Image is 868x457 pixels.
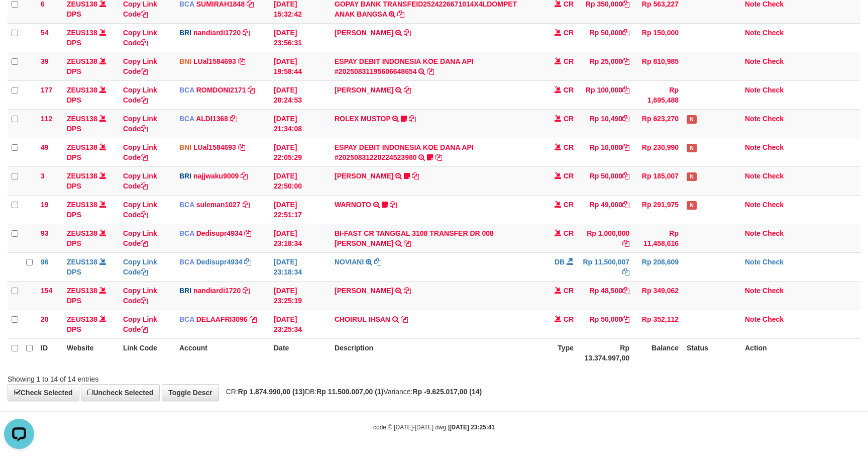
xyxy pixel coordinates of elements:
[63,224,119,252] td: DPS
[622,86,629,94] a: Copy Rp 100,000 to clipboard
[687,201,697,210] span: Has Note
[270,109,331,138] td: [DATE] 21:34:08
[622,115,629,123] a: Copy Rp 10,490 to clipboard
[41,201,49,209] span: 19
[633,138,683,166] td: Rp 230,990
[622,201,629,209] a: Copy Rp 49,000 to clipboard
[763,57,784,65] a: Check
[687,172,697,181] span: Has Note
[67,229,97,237] a: ZEUS138
[41,29,49,37] span: 54
[633,195,683,224] td: Rp 291,975
[123,315,157,333] a: Copy Link Code
[404,239,411,247] a: Copy BI-FAST CR TANGGAL 3108 TRANSFER DR 008 TOTO TAUFIK HIDAYA to clipboard
[763,143,784,151] a: Check
[578,195,633,224] td: Rp 49,000
[179,115,194,123] span: BCA
[123,258,157,276] a: Copy Link Code
[427,67,434,75] a: Copy ESPAY DEBIT INDONESIA KOE DANA API #20250831195606648654 to clipboard
[270,310,331,338] td: [DATE] 23:25:34
[622,57,629,65] a: Copy Rp 25,000 to clipboard
[41,315,49,323] span: 20
[179,201,194,209] span: BCA
[763,287,784,295] a: Check
[745,29,761,37] a: Note
[270,166,331,195] td: [DATE] 22:50:00
[745,287,761,295] a: Note
[745,115,761,123] a: Note
[119,338,175,367] th: Link Code
[564,172,574,180] span: CR
[270,281,331,310] td: [DATE] 23:25:19
[633,23,683,52] td: Rp 150,000
[412,172,419,180] a: Copy ADIL KUDRATULL to clipboard
[179,57,191,65] span: BNI
[41,229,49,237] span: 93
[622,239,629,247] a: Copy Rp 1,000,000 to clipboard
[335,287,393,295] a: [PERSON_NAME]
[687,144,697,152] span: Has Note
[123,86,157,104] a: Copy Link Code
[564,201,574,209] span: CR
[63,166,119,195] td: DPS
[335,115,391,123] a: ROLEX MUSTOP
[196,201,241,209] a: suleman1027
[179,287,191,295] span: BRI
[564,57,574,65] span: CR
[123,229,157,247] a: Copy Link Code
[622,287,629,295] a: Copy Rp 48,500 to clipboard
[123,287,157,305] a: Copy Link Code
[683,338,741,367] th: Status
[622,29,629,37] a: Copy Rp 50,000 to clipboard
[270,338,331,367] th: Date
[8,370,354,384] div: Showing 1 to 14 of 14 entries
[41,57,49,65] span: 39
[67,258,97,266] a: ZEUS138
[243,29,250,37] a: Copy nandiardi1720 to clipboard
[564,315,574,323] span: CR
[335,315,390,323] a: CHOIRUL IHSAN
[435,153,442,161] a: Copy ESPAY DEBIT INDONESIA KOE DANA API #20250831220224523980 to clipboard
[335,201,371,209] a: WARNOTO
[8,384,79,401] a: Check Selected
[196,86,246,94] a: ROMDONI2171
[123,143,157,161] a: Copy Link Code
[745,258,761,266] a: Note
[196,229,243,237] a: Dedisupr4934
[633,166,683,195] td: Rp 185,007
[179,86,194,94] span: BCA
[241,172,248,180] a: Copy najjwaku9009 to clipboard
[578,80,633,109] td: Rp 100,000
[335,29,393,37] a: [PERSON_NAME]
[335,57,474,75] a: ESPAY DEBIT INDONESIA KOE DANA API #20250831195606648654
[763,29,784,37] a: Check
[578,252,633,281] td: Rp 11,500,007
[67,315,97,323] a: ZEUS138
[335,143,474,161] a: ESPAY DEBIT INDONESIA KOE DANA API #20250831220224523980
[578,166,633,195] td: Rp 50,000
[687,115,697,124] span: Has Note
[67,115,97,123] a: ZEUS138
[555,258,565,266] span: DB
[763,172,784,180] a: Check
[123,29,157,47] a: Copy Link Code
[123,57,157,75] a: Copy Link Code
[578,338,633,367] th: Rp 13.374.997,00
[404,287,411,295] a: Copy DANA FEBRIANAGUST to clipboard
[633,310,683,338] td: Rp 352,112
[270,224,331,252] td: [DATE] 23:18:34
[270,195,331,224] td: [DATE] 22:51:17
[763,201,784,209] a: Check
[270,23,331,52] td: [DATE] 23:56:31
[404,29,411,37] a: Copy VALENTINO LAHU to clipboard
[179,143,191,151] span: BNI
[67,57,97,65] a: ZEUS138
[741,338,860,367] th: Action
[564,229,574,237] span: CR
[41,172,45,180] span: 3
[335,172,393,180] a: [PERSON_NAME]
[244,229,251,237] a: Copy Dedisupr4934 to clipboard
[175,338,270,367] th: Account
[745,172,761,180] a: Note
[450,424,495,431] strong: [DATE] 23:25:41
